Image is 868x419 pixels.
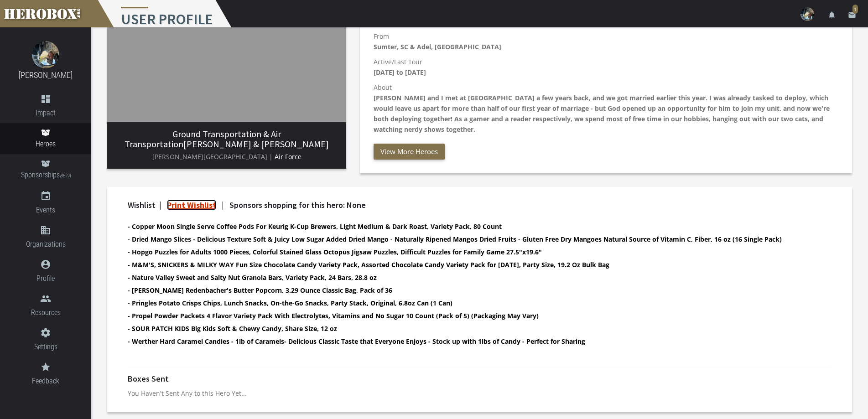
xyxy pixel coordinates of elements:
[128,235,782,243] b: - Dried Mango Slices - Delicious Texture Soft & Juicy Low Sugar Added Dried Mango - Naturally Rip...
[128,337,585,346] b: - Werther Hard Caramel Candies - 1lb of Caramels- Delicious Classic Taste that Everyone Enjoys - ...
[32,41,59,68] img: image
[800,7,814,21] img: user-image
[128,299,452,307] b: - Pringles Potato Crisps Chips, Lunch Snacks, On-the-Go Snacks, Party Stack, Original, 6.8oz Can ...
[114,129,339,149] h3: [PERSON_NAME] & [PERSON_NAME]
[128,272,816,283] li: Nature Valley Sweet and Salty Nut Granola Bars, Variety Pack, 24 Bars, 28.8 oz
[374,68,426,77] b: [DATE] to [DATE]
[128,201,816,210] h4: Wishlist
[374,57,838,78] p: Active/Last Tour
[19,70,73,80] a: [PERSON_NAME]
[128,336,816,347] li: Werther Hard Caramel Candies - 1lb of Caramels- Delicious Classic Taste that Everyone Enjoys - St...
[374,144,445,160] button: View More Heroes
[128,324,337,333] b: - SOUR PATCH KIDS Big Kids Soft & Chewy Candy, Share Size, 12 oz
[128,248,542,256] b: - Hopgo Puzzles for Adults 1000 Pieces, Colorful Stained Glass Octopus Jigsaw Puzzles, Difficult ...
[128,285,816,295] li: Orville Redenbacher's Butter Popcorn, 3.29 Ounce Classic Bag, Pack of 36
[60,173,71,179] small: BETA
[128,311,539,320] b: - Propel Powder Packets 4 Flavor Variety Pack With Electrolytes, Vitamins and No Sugar 10 Count (...
[128,259,816,270] li: M&M'S, SNICKERS & MILKY WAY Fun Size Chocolate Candy Variety Pack, Assorted Chocolate Candy Varie...
[275,152,301,161] span: Air Force
[848,11,856,19] i: email
[128,221,816,232] li: Copper Moon Single Serve Coffee Pods For Keurig K-Cup Brewers, Light Medium & Dark Roast, Variety...
[374,93,830,134] b: [PERSON_NAME] and I met at [GEOGRAPHIC_DATA] a few years back, and we got married earlier this ye...
[852,5,858,14] span: 1
[128,234,816,244] li: Dried Mango Slices - Delicious Texture Soft & Juicy Low Sugar Added Dried Mango - Naturally Ripen...
[128,374,169,383] h4: Boxes Sent
[125,128,281,150] span: Ground Transportation & Air Transportation
[229,200,366,210] span: Sponsors shopping for this hero: None
[374,42,501,51] b: Sumter, SC & Adel, [GEOGRAPHIC_DATA]
[128,298,816,308] li: Pringles Potato Crisps Chips, Lunch Snacks, On-the-Go Snacks, Party Stack, Original, 6.8oz Can (1...
[128,222,502,231] b: - Copper Moon Single Serve Coffee Pods For Keurig K-Cup Brewers, Light Medium & Dark Roast, Varie...
[128,260,609,269] b: - M&M'S, SNICKERS & MILKY WAY Fun Size Chocolate Candy Variety Pack, Assorted Chocolate Candy Var...
[128,388,832,398] p: You Haven't Sent Any to this Hero Yet...
[167,200,216,210] a: Print Wishlist
[828,11,836,19] i: notifications
[159,200,161,210] span: |
[128,323,816,334] li: SOUR PATCH KIDS Big Kids Soft & Chewy Candy, Share Size, 12 oz
[374,31,838,52] p: From
[152,152,273,161] span: [PERSON_NAME][GEOGRAPHIC_DATA] |
[128,273,377,282] b: - Nature Valley Sweet and Salty Nut Granola Bars, Variety Pack, 24 Bars, 28.8 oz
[128,310,816,321] li: Propel Powder Packets 4 Flavor Variety Pack With Electrolytes, Vitamins and No Sugar 10 Count (Pa...
[128,247,816,257] li: Hopgo Puzzles for Adults 1000 Pieces, Colorful Stained Glass Octopus Jigsaw Puzzles, Difficult Pu...
[374,82,838,134] p: About
[128,286,392,295] b: - [PERSON_NAME] Redenbacher's Butter Popcorn, 3.29 Ounce Classic Bag, Pack of 36
[222,200,224,210] span: |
